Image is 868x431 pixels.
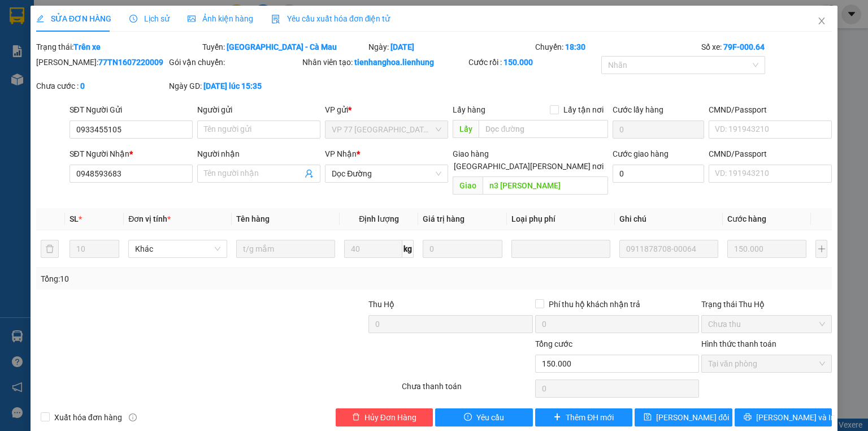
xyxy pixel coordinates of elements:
[701,339,776,348] label: Hình thức thanh toán
[236,240,335,258] input: VD: Bàn, Ghế
[36,56,167,68] div: [PERSON_NAME]:
[70,104,193,116] div: SĐT Người Gửi
[352,413,360,422] span: delete
[453,176,483,195] span: Giao
[453,149,489,158] span: Giao hàng
[129,413,137,421] span: info-circle
[535,408,633,426] button: plusThêm ĐH mới
[201,41,367,53] div: Tuyến:
[197,148,320,160] div: Người nhận
[727,214,766,223] span: Cước hàng
[271,15,280,24] img: icon
[756,411,835,424] span: [PERSON_NAME] và In
[36,80,167,92] div: Chưa cước :
[359,214,399,223] span: Định lượng
[566,411,614,424] span: Thêm ĐH mới
[325,104,448,116] div: VP gửi
[553,413,561,422] span: plus
[806,6,837,37] button: Close
[727,240,806,258] input: 0
[169,56,300,68] div: Gói vận chuyển:
[188,15,196,23] span: picture
[613,165,704,183] input: Cước giao hàng
[423,214,465,223] span: Giá trị hàng
[709,104,832,116] div: CMND/Passport
[644,413,652,422] span: save
[332,121,441,138] span: VP 77 Thái Nguyên
[367,41,533,53] div: Ngày:
[188,14,253,23] span: Ảnh kiện hàng
[402,240,414,258] span: kg
[615,208,723,230] th: Ghi chú
[453,105,485,114] span: Lấy hàng
[236,214,270,223] span: Tên hàng
[305,169,314,178] span: user-add
[36,14,111,23] span: SỬA ĐƠN HÀNG
[559,104,608,116] span: Lấy tận nơi
[709,148,832,160] div: CMND/Passport
[332,165,441,182] span: Dọc Đường
[504,58,533,67] b: 150.000
[656,411,729,424] span: [PERSON_NAME] đổi
[544,298,645,311] span: Phí thu hộ khách nhận trả
[169,80,300,92] div: Ngày GD:
[449,160,608,173] span: [GEOGRAPHIC_DATA][PERSON_NAME] nơi
[735,408,832,426] button: printer[PERSON_NAME] và In
[271,14,390,23] span: Yêu cầu xuất hóa đơn điện tử
[80,81,85,90] b: 0
[619,240,718,258] input: Ghi Chú
[41,240,59,258] button: delete
[507,208,615,230] th: Loại phụ phí
[70,214,79,223] span: SL
[197,104,320,116] div: Người gửi
[483,176,608,195] input: Dọc đường
[203,81,262,90] b: [DATE] lúc 15:35
[534,41,700,53] div: Chuyến:
[98,58,163,67] b: 77TN1607220009
[744,413,752,422] span: printer
[723,42,765,51] b: 79F-000.64
[464,413,472,422] span: exclamation-circle
[613,105,663,114] label: Cước lấy hàng
[35,41,201,53] div: Trạng thái:
[423,240,502,258] input: 0
[135,240,220,257] span: Khác
[453,120,479,138] span: Lấy
[336,408,433,426] button: deleteHủy Đơn Hàng
[354,58,434,67] b: tienhanghoa.lienhung
[73,42,101,51] b: Trên xe
[401,380,533,400] div: Chưa thanh toán
[817,16,826,25] span: close
[535,339,572,348] span: Tổng cước
[129,15,137,23] span: clock-circle
[227,42,337,51] b: [GEOGRAPHIC_DATA] - Cà Mau
[565,42,585,51] b: 18:30
[708,316,825,333] span: Chưa thu
[364,411,416,424] span: Hủy Đơn Hàng
[700,41,833,53] div: Số xe:
[476,411,504,424] span: Yêu cầu
[50,411,127,424] span: Xuất hóa đơn hàng
[479,120,608,138] input: Dọc đường
[325,149,357,158] span: VP Nhận
[70,148,193,160] div: SĐT Người Nhận
[468,56,599,68] div: Cước rồi :
[613,120,704,139] input: Cước lấy hàng
[41,273,336,285] div: Tổng: 10
[701,298,832,311] div: Trạng thái Thu Hộ
[613,149,669,158] label: Cước giao hàng
[368,300,394,309] span: Thu Hộ
[635,408,732,426] button: save[PERSON_NAME] đổi
[128,214,171,223] span: Đơn vị tính
[129,14,170,23] span: Lịch sử
[435,408,533,426] button: exclamation-circleYêu cầu
[36,15,44,23] span: edit
[708,355,825,372] span: Tại văn phòng
[815,240,827,258] button: plus
[302,56,466,68] div: Nhân viên tạo:
[390,42,414,51] b: [DATE]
